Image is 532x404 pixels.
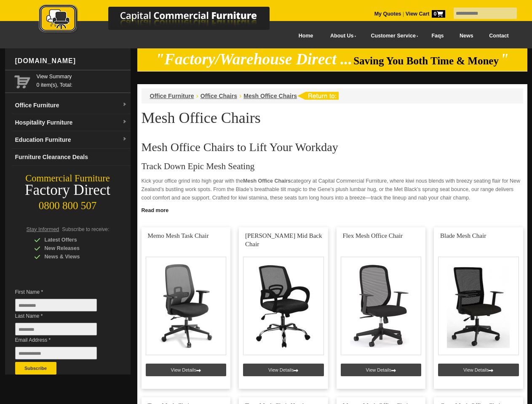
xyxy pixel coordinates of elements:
button: Subscribe [15,362,56,375]
div: Factory Direct [5,184,131,196]
a: Click to read more [137,204,527,215]
img: dropdown [122,137,127,142]
span: Stay Informed [27,226,59,232]
div: Latest Offers [34,236,114,244]
h2: Mesh Office Chairs to Lift Your Workday [142,141,523,154]
div: Commercial Furniture [5,173,131,184]
span: First Name * [15,288,110,296]
div: 0800 800 507 [5,196,131,212]
span: Saving You Both Time & Money [353,55,499,66]
a: About Us [321,27,361,45]
em: " [500,50,509,68]
p: Kick your office grind into high gear with the category at Capital Commercial Furniture, where ki... [142,177,523,202]
li: › [196,92,198,100]
a: Hospitality Furnituredropdown [12,114,131,131]
a: Capital Commercial Furniture Logo [16,4,310,37]
a: Furniture Clearance Deals [12,149,131,166]
h3: Track Down Epic Mesh Seating [142,162,523,170]
div: News & Views [34,252,114,261]
a: View Summary [37,72,127,81]
a: News [452,27,481,45]
input: First Name * [15,299,97,311]
span: Last Name * [15,312,110,320]
li: › [239,92,241,100]
div: New Releases [34,244,114,252]
span: 0 [432,10,445,18]
span: Subscribe to receive: [62,226,109,232]
img: return to [297,92,339,100]
input: Last Name * [15,323,97,335]
img: dropdown [122,102,127,107]
a: My Quotes [374,11,401,17]
a: Mesh Office Chairs [243,93,297,99]
em: "Factory/Warehouse Direct ... [155,50,352,68]
span: 0 item(s), Total: [37,72,127,88]
a: Office Chairs [201,93,237,99]
a: Faqs [424,27,452,45]
div: [DOMAIN_NAME] [12,48,131,74]
a: Office Furniture [150,93,194,99]
a: View Cart0 [404,11,445,17]
strong: Mesh Office Chairs [243,178,291,184]
strong: View Cart [406,11,445,17]
a: Contact [481,27,516,45]
a: Office Furnituredropdown [12,97,131,114]
span: Email Address * [15,336,110,344]
a: Education Furnituredropdown [12,131,131,149]
input: Email Address * [15,347,97,359]
img: Capital Commercial Furniture Logo [16,4,310,35]
img: dropdown [122,120,127,125]
h1: Mesh Office Chairs [142,110,523,126]
a: Customer Service [361,27,423,45]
